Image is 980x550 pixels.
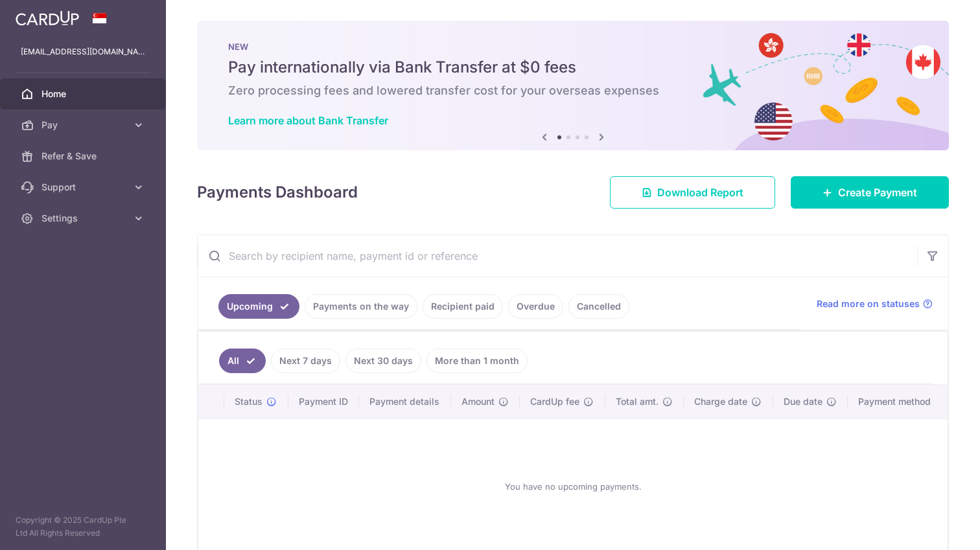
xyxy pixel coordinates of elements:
[345,349,421,373] a: Next 30 days
[271,349,340,373] a: Next 7 days
[426,349,528,373] a: More than 1 month
[568,294,629,319] a: Cancelled
[817,297,933,310] a: Read more on statuses
[228,57,918,78] h5: Pay internationally via Bank Transfer at $0 fees
[305,294,417,319] a: Payments on the way
[198,235,917,277] input: Search by recipient name, payment id or reference
[530,395,579,408] span: CardUp fee
[16,10,79,26] img: CardUp
[41,119,127,132] span: Pay
[791,176,949,209] a: Create Payment
[610,176,775,209] a: Download Report
[228,83,918,98] h6: Zero processing fees and lowered transfer cost for your overseas expenses
[848,385,948,418] th: Payment method
[41,181,127,194] span: Support
[784,395,822,408] span: Due date
[21,45,145,58] p: [EMAIL_ADDRESS][DOMAIN_NAME]
[657,185,743,200] span: Download Report
[197,21,949,150] img: Bank transfer banner
[423,294,503,319] a: Recipient paid
[218,294,299,319] a: Upcoming
[41,212,127,225] span: Settings
[228,41,918,52] p: NEW
[219,349,266,373] a: All
[197,181,358,204] h4: Payments Dashboard
[288,385,359,418] th: Payment ID
[228,114,388,127] a: Learn more about Bank Transfer
[508,294,563,319] a: Overdue
[461,395,495,408] span: Amount
[694,395,747,408] span: Charge date
[838,185,917,200] span: Create Payment
[616,395,659,408] span: Total amt.
[235,395,262,408] span: Status
[41,87,127,100] span: Home
[214,430,932,544] div: You have no upcoming payments.
[817,297,920,310] span: Read more on statuses
[359,385,451,418] th: Payment details
[41,150,127,163] span: Refer & Save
